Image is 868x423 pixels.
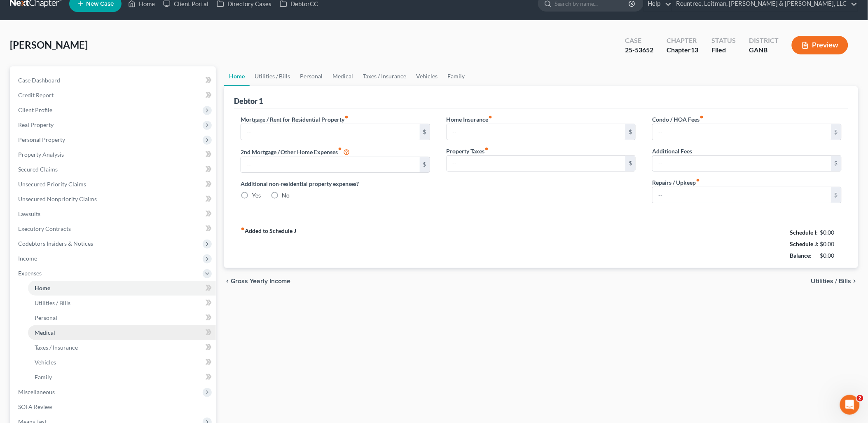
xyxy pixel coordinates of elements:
[811,278,852,284] span: Utilities / Bills
[18,403,52,410] span: SOFA Review
[35,359,56,366] span: Vehicles
[625,36,653,45] div: Case
[691,46,698,54] span: 13
[485,147,489,151] i: fiber_manual_record
[18,166,58,173] span: Secured Claims
[18,106,52,113] span: Client Profile
[12,192,216,207] a: Unsecured Nonpriority Claims
[749,36,779,45] div: District
[35,314,57,321] span: Personal
[790,252,812,259] strong: Balance:
[489,115,493,119] i: fiber_manual_record
[840,395,860,415] iframe: Intercom live chat
[792,36,848,54] button: Preview
[358,66,412,86] a: Taxes / Insurance
[241,157,420,173] input: --
[18,388,55,395] span: Miscellaneous
[35,374,52,381] span: Family
[653,187,831,203] input: --
[328,66,358,86] a: Medical
[18,255,37,262] span: Income
[667,36,698,45] div: Chapter
[811,278,858,284] button: Utilities / Bills chevron_right
[653,124,831,140] input: --
[831,124,841,140] div: $
[18,151,64,158] span: Property Analysis
[28,370,216,385] a: Family
[86,1,114,7] span: New Case
[18,225,71,232] span: Executory Contracts
[345,115,349,119] i: fiber_manual_record
[241,227,297,261] strong: Added to Schedule J
[412,66,443,86] a: Vehicles
[625,124,635,140] div: $
[652,178,700,187] label: Repairs / Upkeep
[231,278,291,284] span: Gross Yearly Income
[820,240,842,248] div: $0.00
[241,227,245,231] i: fiber_manual_record
[35,299,70,306] span: Utilities / Bills
[18,121,54,128] span: Real Property
[295,66,328,86] a: Personal
[282,191,290,200] label: No
[35,284,50,291] span: Home
[711,45,736,55] div: Filed
[447,115,493,124] label: Home Insurance
[252,191,261,200] label: Yes
[420,124,430,140] div: $
[749,45,779,55] div: GANB
[28,281,216,296] a: Home
[28,325,216,340] a: Medical
[420,157,430,173] div: $
[443,66,470,86] a: Family
[700,115,704,119] i: fiber_manual_record
[12,88,216,103] a: Credit Report
[18,92,54,99] span: Credit Report
[820,228,842,237] div: $0.00
[28,340,216,355] a: Taxes / Insurance
[241,115,349,124] label: Mortgage / Rent for Residential Property
[711,36,736,45] div: Status
[224,278,291,284] button: chevron_left Gross Yearly Income
[224,278,231,284] i: chevron_left
[18,195,97,202] span: Unsecured Nonpriority Claims
[28,355,216,370] a: Vehicles
[250,66,295,86] a: Utilities / Bills
[12,73,216,88] a: Case Dashboard
[653,156,831,172] input: --
[28,310,216,325] a: Personal
[447,124,626,140] input: --
[35,329,55,336] span: Medical
[241,124,420,140] input: --
[35,344,78,351] span: Taxes / Insurance
[12,399,216,414] a: SOFA Review
[18,77,60,84] span: Case Dashboard
[18,210,40,217] span: Lawsuits
[10,39,88,51] span: [PERSON_NAME]
[12,177,216,192] a: Unsecured Priority Claims
[338,147,342,151] i: fiber_manual_record
[28,296,216,310] a: Utilities / Bills
[652,147,692,155] label: Additional Fees
[696,178,700,182] i: fiber_manual_record
[447,156,626,172] input: --
[820,251,842,260] div: $0.00
[224,66,250,86] a: Home
[12,162,216,177] a: Secured Claims
[625,156,635,172] div: $
[18,136,65,143] span: Personal Property
[234,96,263,106] div: Debtor 1
[790,229,818,236] strong: Schedule I:
[241,147,350,157] label: 2nd Mortgage / Other Home Expenses
[12,147,216,162] a: Property Analysis
[18,270,42,277] span: Expenses
[18,240,93,247] span: Codebtors Insiders & Notices
[667,45,698,55] div: Chapter
[652,115,704,124] label: Condo / HOA Fees
[18,181,86,188] span: Unsecured Priority Claims
[241,179,430,188] label: Additional non-residential property expenses?
[625,45,653,55] div: 25-53652
[852,278,858,284] i: chevron_right
[831,187,841,203] div: $
[790,240,819,247] strong: Schedule J:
